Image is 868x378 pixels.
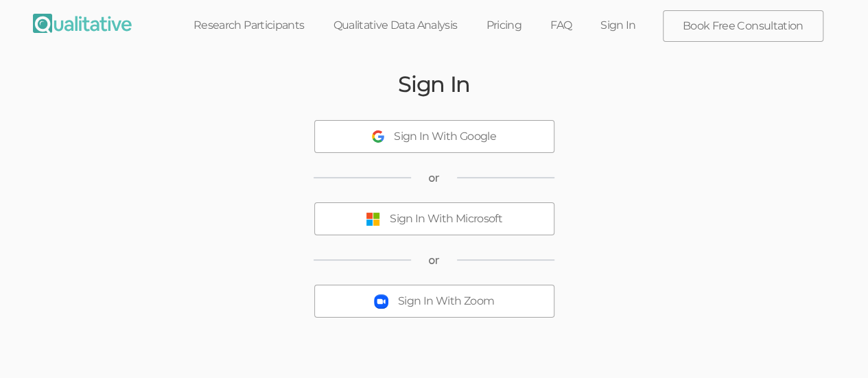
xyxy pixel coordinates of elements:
iframe: Chat Widget [799,312,868,378]
h2: Sign In [398,72,470,96]
img: Qualitative [33,14,132,33]
a: Book Free Consultation [664,11,823,41]
a: FAQ [536,10,586,40]
button: Sign In With Zoom [314,285,554,318]
span: or [428,170,440,186]
a: Sign In [586,10,650,40]
span: or [428,252,440,268]
div: Sign In With Microsoft [390,211,502,227]
button: Sign In With Google [314,120,554,153]
img: Sign In With Microsoft [366,212,380,226]
button: Sign In With Microsoft [314,202,554,235]
img: Sign In With Google [372,130,384,143]
a: Research Participants [179,10,319,40]
a: Pricing [471,10,536,40]
a: Qualitative Data Analysis [318,10,471,40]
div: Sign In With Google [394,129,496,145]
div: Sign In With Zoom [398,294,494,309]
img: Sign In With Zoom [374,294,388,309]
